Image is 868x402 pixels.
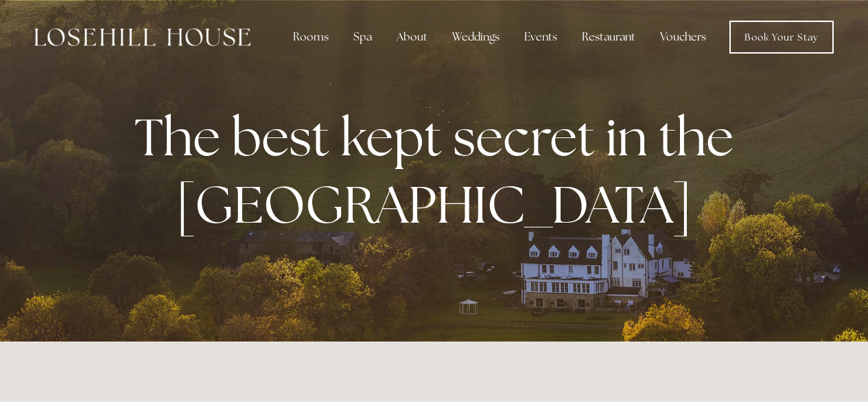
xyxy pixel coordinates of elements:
[649,23,717,51] a: Vouchers
[386,23,438,51] div: About
[571,23,646,51] div: Restaurant
[134,103,744,238] strong: The best kept secret in the [GEOGRAPHIC_DATA]
[729,21,834,54] a: Book Your Stay
[513,23,568,51] div: Events
[282,23,340,51] div: Rooms
[441,23,511,51] div: Weddings
[34,28,250,46] img: Losehill House
[342,23,383,51] div: Spa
